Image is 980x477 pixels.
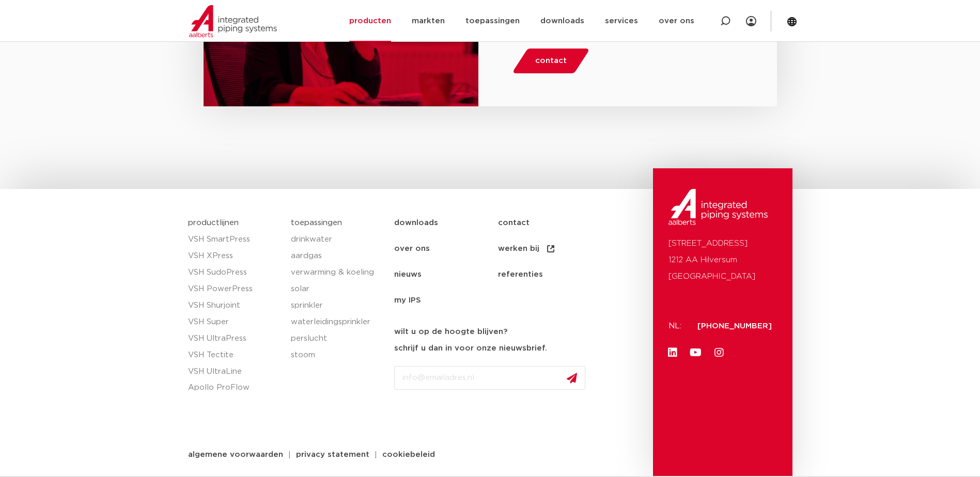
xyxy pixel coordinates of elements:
[291,297,384,314] a: sprinkler
[394,210,498,236] a: downloads
[291,347,384,363] a: stoom
[668,235,777,285] p: [STREET_ADDRESS] 1212 AA Hilversum [GEOGRAPHIC_DATA]
[498,210,602,236] a: contact
[382,451,435,458] span: cookiebeleid
[188,363,281,380] a: VSH UltraLine
[188,379,281,396] a: Apollo ProFlow
[288,451,377,458] a: privacy statement
[188,451,283,458] span: algemene voorwaarden
[296,451,369,458] span: privacy statement
[394,366,585,390] input: info@emailadres.nl
[697,322,772,330] a: [PHONE_NUMBER]
[291,219,342,227] a: toepassingen
[291,231,384,248] a: drinkwater
[535,53,567,69] span: contact
[394,398,551,438] iframe: reCAPTCHA
[188,231,281,248] a: VSH SmartPress
[291,264,384,281] a: verwarming & koeling
[375,451,443,458] a: cookiebeleid
[498,262,602,288] a: referenties
[291,281,384,297] a: solar
[567,373,577,384] img: send.svg
[512,49,590,73] a: contact
[668,318,685,335] p: NL:
[394,236,498,262] a: over ons
[188,330,281,347] a: VSH UltraPress
[188,347,281,363] a: VSH Tectite
[188,248,281,264] a: VSH XPress
[188,314,281,330] a: VSH Super
[291,248,384,264] a: aardgas
[188,219,239,227] a: productlijnen
[394,344,547,352] strong: schrijf u dan in voor onze nieuwsbrief.
[188,281,281,297] a: VSH PowerPress
[394,288,498,313] a: my IPS
[498,236,602,262] a: werken bij
[188,297,281,314] a: VSH Shurjoint
[188,264,281,281] a: VSH SudoPress
[394,262,498,288] a: nieuws
[180,451,291,458] a: algemene voorwaarden
[394,328,507,336] strong: wilt u op de hoogte blijven?
[291,314,384,330] a: waterleidingsprinkler
[291,330,384,347] a: perslucht
[394,210,648,313] nav: Menu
